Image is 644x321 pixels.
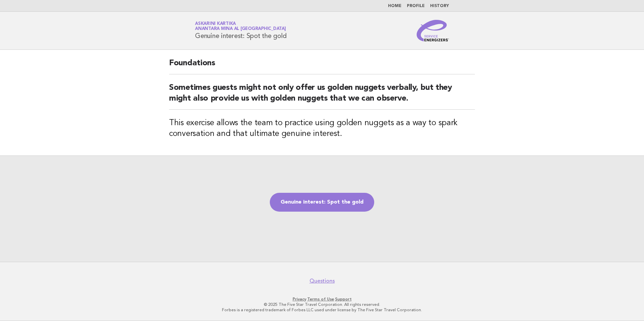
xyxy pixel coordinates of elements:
[116,302,528,307] p: © 2025 The Five Star Travel Corporation. All rights reserved.
[169,118,475,139] h3: This exercise allows the team to practice using golden nuggets as a way to spark conversation and...
[116,296,528,302] p: · ·
[169,58,475,74] h2: Foundations
[307,297,334,301] a: Terms of Use
[195,27,286,31] span: Anantara Mina al [GEOGRAPHIC_DATA]
[417,20,449,41] img: Service Energizers
[407,4,425,8] a: Profile
[270,193,374,212] a: Genuine interest: Spot the gold
[388,4,401,8] a: Home
[430,4,449,8] a: History
[195,22,286,31] a: Askarini KartikaAnantara Mina al [GEOGRAPHIC_DATA]
[169,82,475,110] h2: Sometimes guests might not only offer us golden nuggets verbally, but they might also provide us ...
[116,307,528,313] p: Forbes is a registered trademark of Forbes LLC used under license by The Five Star Travel Corpora...
[335,297,352,301] a: Support
[195,22,286,39] h1: Genuine interest: Spot the gold
[310,278,335,284] a: Questions
[293,297,306,301] a: Privacy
